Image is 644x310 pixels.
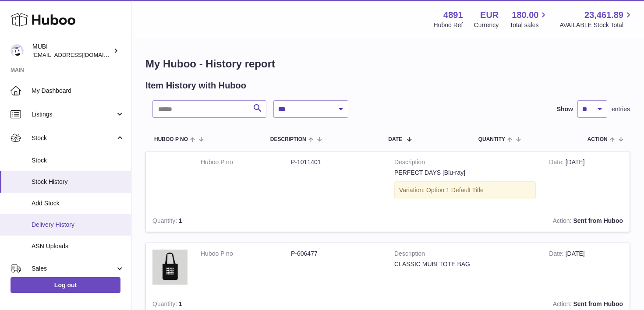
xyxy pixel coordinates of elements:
[480,9,499,21] strong: EUR
[32,156,124,165] span: Stock
[11,277,120,293] a: Log out
[201,250,291,258] dt: Huboo P no
[559,21,633,29] span: AVAILABLE Stock Total
[510,21,548,29] span: Total sales
[291,250,381,258] dd: P-606477
[549,159,565,168] strong: Date
[32,42,111,59] div: MUBI
[32,134,115,142] span: Stock
[573,217,623,224] strong: Sent from Huboo
[32,110,115,119] span: Listings
[557,105,573,113] label: Show
[394,181,536,199] div: Variation: Option 1 Default Title
[553,300,573,310] strong: Action
[553,217,573,226] strong: Action
[542,151,630,210] td: [DATE]
[201,158,291,166] dt: Huboo P no
[612,105,630,113] span: entries
[388,243,542,293] td: CLASSIC MUBI TOTE BAG
[474,21,499,29] div: Currency
[573,300,623,307] strong: Sent from Huboo
[587,137,608,142] span: Action
[32,242,124,250] span: ASN Uploads
[394,158,536,169] strong: Description
[270,137,306,142] span: Description
[32,51,129,58] span: [EMAIL_ADDRESS][DOMAIN_NAME]
[32,178,124,186] span: Stock History
[549,250,565,259] strong: Date
[145,80,246,92] h2: Item History with Huboo
[291,158,381,166] dd: P-1011401
[394,250,536,260] strong: Description
[154,137,188,142] span: Huboo P no
[512,9,538,21] span: 180.00
[584,9,623,21] span: 23,461.89
[32,264,115,273] span: Sales
[11,44,24,57] img: shop@mubi.com
[152,250,188,285] img: 1669387137.png
[388,137,402,142] span: Date
[145,57,630,71] h1: My Huboo - History report
[152,300,179,310] strong: Quantity
[152,217,179,226] strong: Quantity
[32,221,124,229] span: Delivery History
[388,151,542,210] td: PERFECT DAYS [Blu-ray]
[434,21,463,29] div: Huboo Ref
[559,9,633,29] a: 23,461.89 AVAILABLE Stock Total
[32,87,124,95] span: My Dashboard
[443,9,463,21] strong: 4891
[32,199,124,208] span: Add Stock
[510,9,548,29] a: 180.00 Total sales
[146,210,233,232] td: 1
[542,243,630,293] td: [DATE]
[478,137,505,142] span: Quantity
